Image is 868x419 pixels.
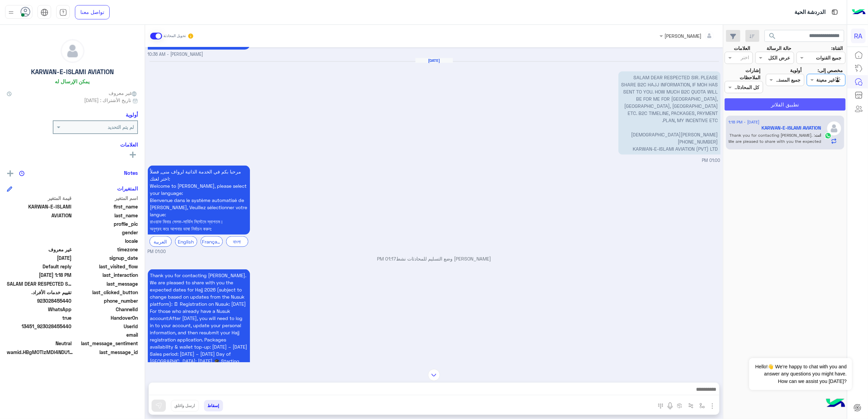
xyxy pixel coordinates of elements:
[73,237,138,245] span: locale
[7,195,72,202] span: قيمة المتغير
[7,254,72,262] span: 2025-07-19T15:23:44.255Z
[762,125,821,131] h5: KARWAN-E-ISLAMI AVIATION
[56,5,70,19] a: tab
[73,212,138,219] span: last_name
[148,51,203,58] span: [PERSON_NAME] - 10:36 AM
[31,68,114,76] h5: KARWAN-E-ISLAMI AVIATION
[415,58,453,63] h6: [DATE]
[148,255,721,262] p: [PERSON_NAME] وضع التسليم للمحادثات نشط
[73,297,138,304] span: phone_number
[59,9,67,16] img: tab
[155,402,162,409] img: send message
[55,78,90,84] h6: يمكن الإرسال له
[73,323,138,330] span: UserId
[124,170,138,176] h6: Notes
[19,171,25,176] img: notes
[702,158,721,163] span: 01:00 PM
[818,67,843,74] label: مخصص إلى:
[7,246,72,253] span: غير معروف
[76,349,138,356] span: last_message_id
[824,392,848,416] img: hulul-logo.png
[728,119,759,125] span: [DATE] - 1:18 PM
[658,403,663,409] img: make a call
[73,306,138,313] span: ChannelId
[175,236,197,247] div: English
[685,400,697,411] button: Trigger scenario
[7,306,72,313] span: 2
[201,236,223,247] div: Français
[7,237,72,245] span: null
[377,256,396,262] span: 01:17 PM
[428,369,440,381] img: scroll
[618,71,721,155] p: 16/9/2025, 1:00 PM
[851,29,866,43] div: RA
[826,121,842,136] img: defaultAdmin.png
[73,331,138,338] span: email
[149,236,172,247] div: العربية
[73,289,138,296] span: last_clicked_button
[7,349,75,356] span: wamid.HBgMOTIzMDI4NDU1NDQwFQIAEhggQTU2MTlGQTk4NjY3NzVBNDE0NTE1QjlEMzc4RDJGQjgA
[204,400,223,412] button: إسقاط
[725,98,846,111] button: تطبيق الفلاتر
[697,400,708,411] button: select flow
[674,400,685,411] button: create order
[73,203,138,210] span: first_name
[41,9,48,16] img: tab
[7,229,72,236] span: null
[725,67,761,81] label: إشارات الملاحظات
[73,280,138,287] span: last_message
[666,402,674,410] img: send voice note
[7,297,72,304] span: 923028455440
[699,403,705,408] img: select flow
[7,314,72,321] span: true
[741,54,750,63] div: اختر
[73,246,138,253] span: timezone
[73,220,138,228] span: profile_pic
[73,254,138,262] span: signup_date
[734,45,750,52] label: العلامات
[171,400,199,412] button: ارسل واغلق
[7,271,72,279] span: 2025-09-16T10:18:17.805Z
[61,39,84,63] img: defaultAdmin.png
[226,236,248,247] div: বাংলা
[677,403,682,408] img: create order
[7,340,72,347] span: 0
[148,166,250,235] p: 16/9/2025, 1:00 PM
[7,212,72,219] span: AVIATION
[825,132,832,139] img: WhatsApp
[7,8,15,17] img: profile
[7,203,72,210] span: KARWAN-E-ISLAMI
[7,331,72,338] span: null
[767,45,791,52] label: حالة الرسالة
[84,97,131,104] span: تاريخ الأشتراك : [DATE]
[109,89,138,97] span: غير معروف
[7,263,72,270] span: Default reply
[163,33,186,39] small: تحويل المحادثة
[73,195,138,202] span: اسم المتغير
[749,358,852,390] span: Hello!👋 We're happy to chat with you and answer any questions you might have. How can we assist y...
[794,8,825,17] p: الدردشة الحية
[831,8,839,16] img: tab
[7,289,72,296] span: تقييم خدمات الأفراد.
[75,5,110,19] a: تواصل معنا
[729,133,821,254] span: Thank you for contacting Rawaf Mina. We are pleased to share with you the expected dates for Hajj...
[148,249,166,255] span: 01:00 PM
[7,170,13,177] img: add
[126,112,138,118] h6: أولوية
[769,32,777,40] span: search
[852,5,866,19] img: Logo
[7,141,138,148] h6: العلامات
[708,402,716,410] img: send attachment
[117,185,138,191] h6: المتغيرات
[73,229,138,236] span: gender
[73,314,138,321] span: HandoverOn
[73,263,138,270] span: last_visited_flow
[688,403,694,408] img: Trigger scenario
[831,45,843,52] label: القناة:
[7,323,72,330] span: 13451_923028455440
[790,67,802,74] label: أولوية
[815,133,821,138] span: انت
[764,30,781,45] button: search
[73,340,138,347] span: last_message_sentiment
[73,271,138,279] span: last_interaction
